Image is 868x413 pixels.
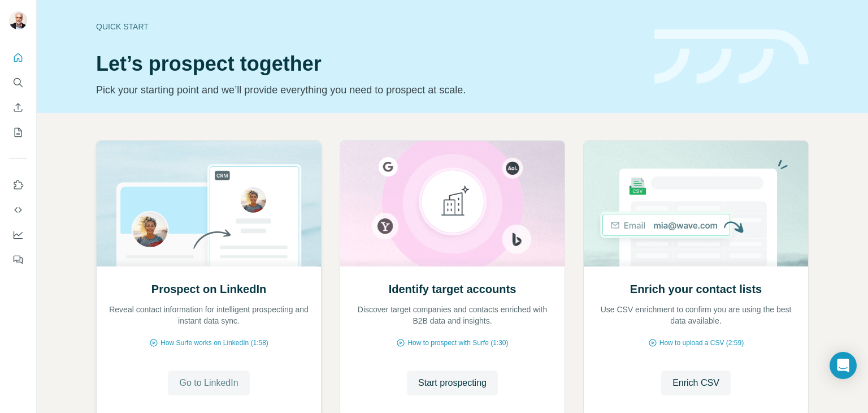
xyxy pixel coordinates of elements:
button: Use Surfe on LinkedIn [9,175,27,195]
span: Enrich CSV [672,376,719,390]
img: Identify target accounts [340,141,565,266]
img: Enrich your contact lists [583,141,809,266]
button: My lists [9,122,27,143]
button: Enrich CSV [9,97,27,118]
button: Start prospecting [407,371,498,395]
img: Avatar [9,11,27,29]
p: Reveal contact information for intelligent prospecting and instant data sync. [108,304,310,326]
h2: Identify target accounts [389,281,517,297]
span: How to upload a CSV (2:59) [659,338,744,348]
span: How to prospect with Surfe (1:30) [407,338,508,348]
button: Feedback [9,249,27,270]
button: Quick start [9,48,27,68]
span: How Surfe works on LinkedIn (1:58) [160,338,268,348]
p: Discover target companies and contacts enriched with B2B data and insights. [351,304,553,326]
h2: Prospect on LinkedIn [151,281,266,297]
button: Use Surfe API [9,200,27,220]
button: Enrich CSV [661,371,731,395]
img: banner [654,29,809,84]
h1: Let’s prospect together [96,53,641,75]
div: Quick start [96,21,641,32]
button: Go to LinkedIn [168,371,249,395]
span: Start prospecting [418,376,487,390]
div: Open Intercom Messenger [830,352,857,379]
span: Go to LinkedIn [179,376,238,390]
img: Prospect on LinkedIn [96,141,322,266]
button: Search [9,72,27,93]
h2: Enrich your contact lists [630,281,762,297]
p: Use CSV enrichment to confirm you are using the best data available. [595,304,797,326]
button: Dashboard [9,225,27,245]
p: Pick your starting point and we’ll provide everything you need to prospect at scale. [96,82,641,98]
